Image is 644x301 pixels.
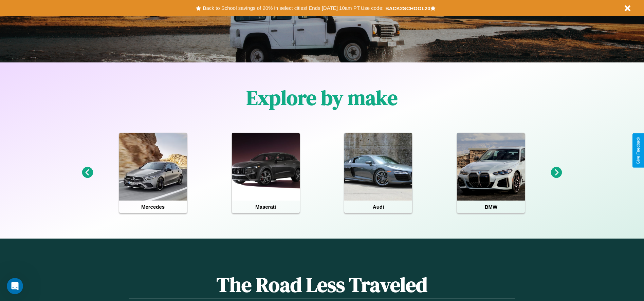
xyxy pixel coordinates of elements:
[232,201,300,213] h4: Maserati
[457,201,525,213] h4: BMW
[385,5,430,11] b: BACK2SCHOOL20
[119,201,187,213] h4: Mercedes
[129,271,515,299] h1: The Road Less Traveled
[201,3,385,13] button: Back to School savings of 20% in select cities! Ends [DATE] 10am PT.Use code:
[344,201,412,213] h4: Audi
[246,84,398,112] h1: Explore by make
[7,278,23,294] iframe: Intercom live chat
[636,137,641,164] div: Give Feedback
